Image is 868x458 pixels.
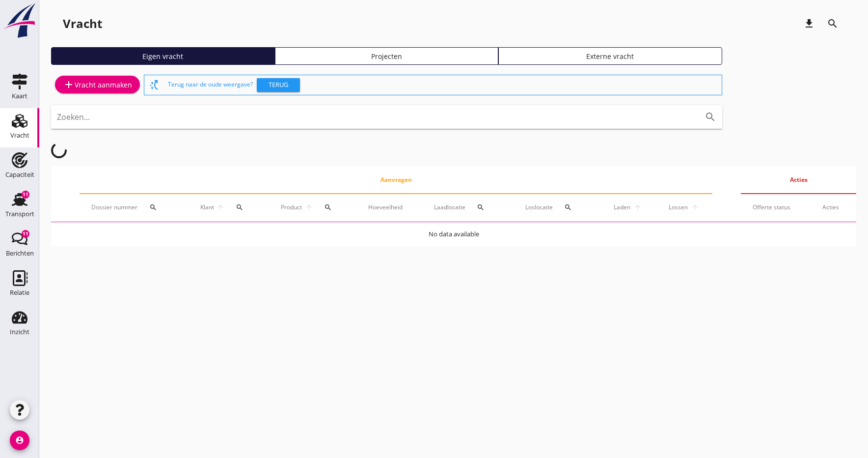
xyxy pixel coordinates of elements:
[51,47,275,65] a: Eigen vracht
[236,203,244,211] i: search
[168,75,718,95] div: Terug naar de oude weergave?
[689,203,701,211] i: arrow_upward
[10,132,29,139] div: Vracht
[503,51,718,61] div: Externe vracht
[279,51,494,61] div: Projecten
[63,79,75,90] i: add
[279,203,303,212] span: Product
[275,47,499,65] a: Projecten
[148,79,160,91] i: switch_access_shortcut
[803,18,815,29] i: download
[261,80,296,90] div: Terug
[753,203,799,212] div: Offerte status
[5,211,34,217] div: Transport
[525,196,589,219] div: Loslocatie
[6,250,34,257] div: Berichten
[199,203,216,212] span: Klant
[12,93,27,99] div: Kaart
[80,166,712,194] th: Aanvragen
[63,79,132,90] div: Vracht aanmaken
[10,289,29,296] div: Relatie
[216,203,226,211] i: arrow_upward
[10,430,29,450] i: account_circle
[324,203,332,211] i: search
[22,230,29,238] div: 11
[55,76,140,93] a: Vracht aanmaken
[564,203,572,211] i: search
[667,203,689,212] span: Lossen
[10,329,29,335] div: Inzicht
[63,16,102,31] div: Vracht
[705,111,716,123] i: search
[257,78,300,92] button: Terug
[55,51,271,61] div: Eigen vracht
[57,109,689,125] input: Zoeken...
[303,203,314,211] i: arrow_upward
[51,223,856,246] td: No data available
[2,2,37,39] img: logo-small.a267ee39.svg
[632,203,644,211] i: arrow_upward
[149,203,157,211] i: search
[434,196,502,219] div: Laadlocatie
[91,196,176,219] div: Dossier nummer
[22,191,29,199] div: 11
[741,166,856,194] th: Acties
[612,203,632,212] span: Laden
[827,18,839,29] i: search
[498,47,722,65] a: Externe vracht
[477,203,485,211] i: search
[822,203,844,212] div: Acties
[5,172,34,178] div: Capaciteit
[368,203,410,212] div: Hoeveelheid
